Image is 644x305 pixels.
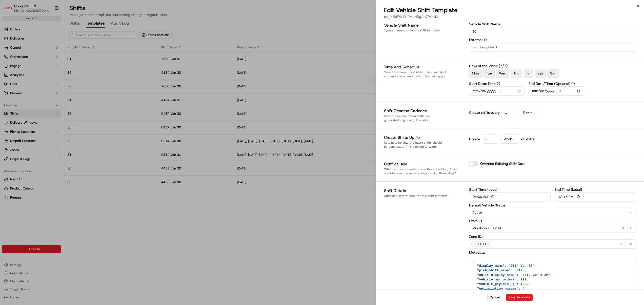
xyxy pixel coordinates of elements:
label: Start Time (Local) [469,188,551,191]
button: Cancel [487,294,502,301]
button: Tue [483,69,495,78]
button: Mon [469,69,482,78]
div: 💻 [43,74,47,78]
button: Start new chat [86,50,92,56]
label: External ID [469,38,636,42]
div: of shifts. [521,137,535,142]
h3: Shift Details [384,188,465,194]
span: Mirrabooka (0314) [472,226,501,231]
label: End Date/Time (Optional) [529,82,584,85]
h3: Time and Schedule [384,64,465,70]
span: API Documentation [48,74,81,79]
label: Create shifts every [469,111,500,114]
label: Default Vehicle Status [469,203,636,207]
p: Welcome 👋 [5,21,92,29]
button: Wed [496,69,509,78]
h3: Conflict Rule [384,161,465,167]
button: Fri [524,69,533,78]
p: When shifts are created from this scheduler, do you want to override existing days or skip those ... [384,167,465,175]
label: Create [469,137,480,141]
label: End Time (Local) [555,188,636,191]
p: Determines how often shifts are generated, e.g. every 2 weeks. [384,114,465,122]
label: Zone IDs [469,235,636,238]
button: Mirrabooka (0314) [469,224,636,233]
h3: Shift Creation Cadence [384,108,465,114]
label: Start Date/Time [469,82,525,85]
label: Days of the Week ( 7 / 7 ) [469,64,584,68]
img: 1736555255976-a54dd68f-1ca7-489b-9aae-adbdc363a1c4 [5,49,14,58]
a: Powered byPylon [36,86,61,90]
label: Override Existing Shift Data [480,162,526,165]
label: Vehicle Shift Name [469,22,636,26]
span: 0314HD [474,242,486,246]
label: Store ID [469,219,636,223]
input: Got a question? Start typing here... [13,33,91,38]
input: shift-template-1 [469,43,636,52]
button: 0314HD [469,239,636,249]
button: Start Date/Time [497,82,500,85]
h2: Edit Vehicle Shift Template [384,6,636,14]
span: Knowledge Base [10,74,39,79]
p: Type a name to title this shift template. [384,28,465,32]
h3: Vehicle Shift Name [384,22,465,28]
button: Save Template [506,294,533,301]
button: Thu [511,69,522,78]
img: Nash [5,5,15,15]
input: AM VAN 1 [469,27,636,36]
label: Metadata [469,251,636,254]
span: Pylon [50,86,61,90]
button: Sun [547,69,559,78]
h3: Create Shifts Up To [384,135,465,141]
a: 💻API Documentation [41,72,83,81]
div: Start new chat [17,49,83,54]
div: We're available if you need us! [17,54,64,58]
p: Additional information for this shift template. [384,194,465,198]
p: Sets how far into the future shifts should be generated. This is rolling forward. [384,141,465,149]
a: 📗Knowledge Base [3,72,41,81]
button: End Date/Time (Optional) [571,82,575,85]
div: 📗 [5,74,9,78]
p: tpl_K5dRWJRJPMxd5gAb7PXcJM [384,14,636,19]
button: Sat [535,69,546,78]
p: Select the time this shift template will start and end and when this template will apply. [384,70,465,78]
